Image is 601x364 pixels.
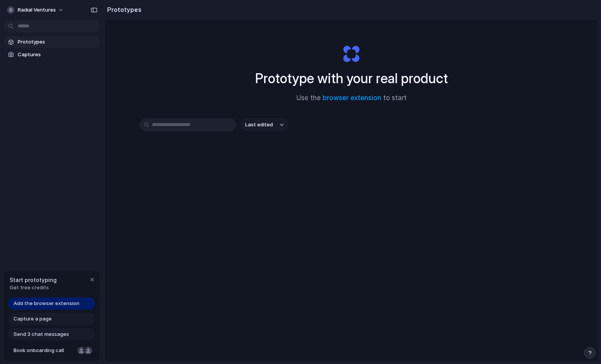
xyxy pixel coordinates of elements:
[296,93,407,103] span: Use the to start
[241,118,288,131] button: Last edited
[4,4,68,16] button: Radial Ventures
[13,347,74,354] span: Book onboarding call
[77,346,86,355] div: Nicole Kubica
[13,300,79,307] span: Add the browser extension
[18,51,97,59] span: Captures
[10,284,57,292] span: Get free credits
[10,276,57,284] span: Start prototyping
[18,6,56,14] span: Radial Ventures
[84,346,93,355] div: Christian Iacullo
[18,38,97,46] span: Prototypes
[13,330,69,338] span: Send 3 chat messages
[8,344,95,357] a: Book onboarding call
[104,5,141,14] h2: Prototypes
[245,121,273,129] span: Last edited
[323,94,381,102] a: browser extension
[13,315,52,323] span: Capture a page
[4,36,100,48] a: Prototypes
[4,49,100,60] a: Captures
[255,68,448,89] h1: Prototype with your real product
